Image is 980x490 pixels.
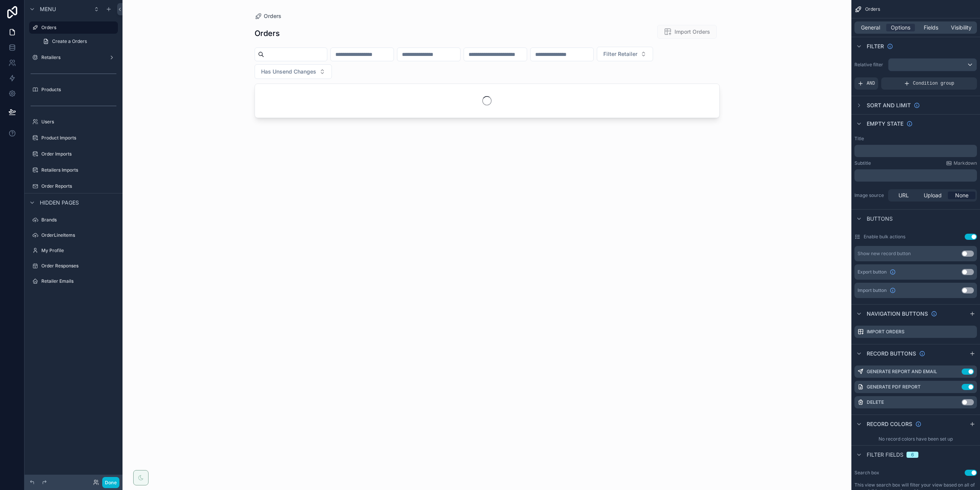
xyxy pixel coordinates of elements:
[867,80,875,87] span: AND
[898,192,909,199] span: URL
[41,87,116,93] label: Products
[854,169,977,182] div: scrollable content
[864,234,905,240] label: Enable bulk actions
[52,38,87,44] span: Create a Orders
[41,278,116,284] label: Retailer Emails
[29,21,118,34] a: Orders
[867,350,916,357] span: Record buttons
[955,192,969,199] span: None
[102,477,119,488] button: Done
[41,25,113,31] label: Orders
[854,192,885,198] label: Image source
[913,80,954,87] span: Condition group
[41,247,116,254] label: My Profile
[861,24,880,31] span: General
[29,51,118,64] a: Retailers
[867,399,884,405] label: Delete
[29,260,118,272] a: Order Responses
[854,136,864,142] label: Title
[29,132,118,144] a: Product Imports
[954,160,977,166] span: Markdown
[29,164,118,176] a: Retailers Imports
[41,183,116,189] label: Order Reports
[924,192,942,199] span: Upload
[867,102,911,109] span: Sort And Limit
[867,310,928,318] span: Navigation buttons
[924,24,938,31] span: Fields
[41,119,116,125] label: Users
[29,148,118,160] a: Order Imports
[865,6,880,12] span: Orders
[867,369,937,375] label: Generate Report and Email
[29,229,118,241] a: OrderLineItems
[851,433,980,445] div: No record colors have been set up
[951,24,972,31] span: Visibility
[29,84,118,96] a: Products
[867,120,903,128] span: Empty state
[40,199,79,206] span: Hidden pages
[29,116,118,128] a: Users
[867,215,893,223] span: Buttons
[854,470,879,476] label: Search box
[857,251,911,257] div: Show new record button
[29,275,118,287] a: Retailer Emails
[946,160,977,166] a: Markdown
[29,214,118,226] a: Brands
[41,54,106,61] label: Retailers
[857,287,887,293] span: Import button
[41,135,116,141] label: Product Imports
[891,24,910,31] span: Options
[41,232,116,238] label: OrderLineItems
[40,5,56,13] span: Menu
[41,263,116,269] label: Order Responses
[41,217,116,223] label: Brands
[867,384,921,390] label: Generate PDF Report
[854,145,977,157] div: scrollable content
[29,180,118,192] a: Order Reports
[857,269,887,275] span: Export button
[38,35,118,48] a: Create a Orders
[867,329,905,335] label: Import Orders
[41,151,116,157] label: Order Imports
[867,43,884,50] span: Filter
[867,420,912,428] span: Record colors
[29,244,118,257] a: My Profile
[867,451,903,459] span: Filter fields
[854,160,871,166] label: Subtitle
[41,167,116,173] label: Retailers Imports
[911,452,914,458] div: 6
[854,62,885,68] label: Relative filter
